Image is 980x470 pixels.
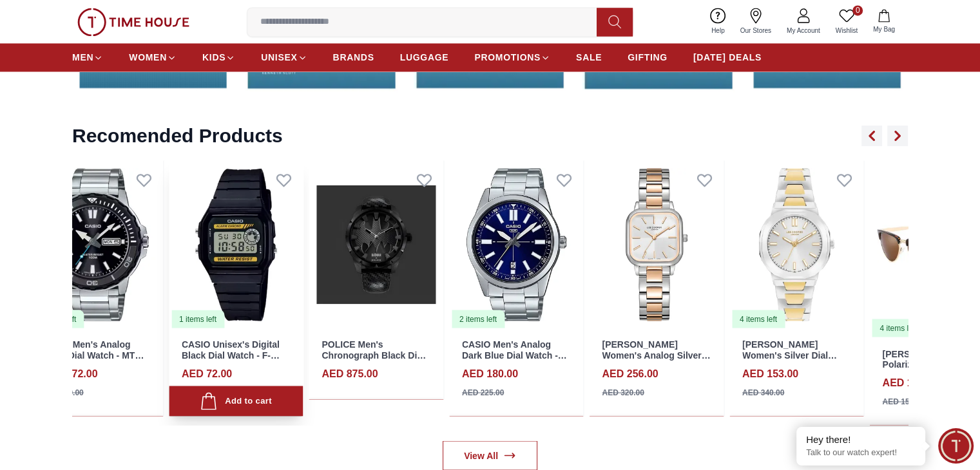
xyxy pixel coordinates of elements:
a: POLICE Men's Chronograph Black Dial Watch - PEWGA0075502 [322,339,426,371]
img: POLICE Men's Chronograph Black Dial Watch - PEWGA0075502 [309,160,443,328]
span: GIFTING [628,51,668,64]
button: My Bag [865,6,903,37]
a: CASIO Men's Analog Dark Blue Dial Watch - MTP-VD02D-2EUDF2 items left [449,160,584,328]
span: MEN [72,51,93,64]
a: WOMEN [129,46,177,69]
h4: AED 72.00 [182,366,232,381]
a: 0Wishlist [828,5,865,38]
a: [PERSON_NAME] Women's Silver Dial Analog Watch - LC07953.230 [742,339,837,381]
div: Hey there! [806,433,916,446]
div: 4 items left [872,319,925,337]
span: My Bag [868,24,900,34]
a: BRANDS [333,46,374,69]
span: [DATE] DEALS [693,51,762,64]
a: SALE [576,46,602,69]
a: View All [443,440,537,470]
a: MEN [72,46,103,69]
img: Lee Cooper Women's Analog Silver Dial Watch - LC08134.530 [589,160,724,328]
span: Help [706,26,730,35]
span: UNISEX [261,51,297,64]
h4: AED 472.00 [41,366,97,381]
div: 4 items left [732,310,785,328]
a: CASIO Unisex's Digital Black Dial Watch - F-94WA-9DG1 items left [169,160,303,328]
a: CASIO Men's Analog Black Dial Watch - MTD-125D-1A3VDF [41,339,144,371]
a: [DATE] DEALS [693,46,762,69]
a: PROMOTIONS [474,46,550,69]
div: AED 590.00 [41,386,83,398]
a: Lee Cooper Women's Silver Dial Analog Watch - LC07953.2304 items left [729,160,864,328]
div: AED 155.00 [882,395,924,407]
span: BRANDS [333,51,374,64]
button: Add to cart [169,386,303,416]
h4: AED 115.00 [882,375,938,390]
div: Chat Widget [938,428,974,464]
div: 1 items left [171,310,224,328]
span: LUGGAGE [400,51,449,64]
h4: AED 256.00 [602,366,658,381]
div: 2 items left [452,310,504,328]
img: ... [77,8,189,36]
img: CASIO Unisex's Digital Black Dial Watch - F-94WA-9DG [169,160,303,328]
div: AED 340.00 [742,386,784,398]
a: CASIO Men's Analog Black Dial Watch - MTD-125D-1A3VDF1 items left [28,160,163,328]
a: UNISEX [261,46,307,69]
img: Lee Cooper Women's Silver Dial Analog Watch - LC07953.230 [729,160,864,328]
img: CASIO Men's Analog Black Dial Watch - MTD-125D-1A3VDF [28,160,163,328]
h4: AED 180.00 [462,366,518,381]
a: KIDS [202,46,235,69]
div: AED 320.00 [602,386,644,398]
span: Our Stores [735,26,776,35]
h4: AED 153.00 [742,366,798,381]
a: CASIO Men's Analog Dark Blue Dial Watch - MTP-VD02D-2EUDF [462,339,567,371]
a: Our Stores [733,5,779,38]
span: Wishlist [831,26,863,35]
a: CASIO Unisex's Digital Black Dial Watch - F-94WA-9DG [182,339,280,371]
span: 0 [852,5,863,15]
a: [PERSON_NAME] Women's Analog Silver Dial Watch - LC08134.530 [602,339,710,371]
h2: Recomended Products [72,124,283,147]
div: Add to cart [200,392,271,409]
h4: AED 875.00 [322,366,378,381]
a: GIFTING [628,46,668,69]
p: Talk to our watch expert! [806,447,916,458]
span: WOMEN [129,51,167,64]
img: CASIO Men's Analog Dark Blue Dial Watch - MTP-VD02D-2EUDF [449,160,584,328]
span: SALE [576,51,602,64]
span: My Account [782,26,825,35]
div: AED 225.00 [462,386,504,398]
span: PROMOTIONS [474,51,541,64]
a: Help [704,5,733,38]
a: LUGGAGE [400,46,449,69]
span: KIDS [202,51,226,64]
